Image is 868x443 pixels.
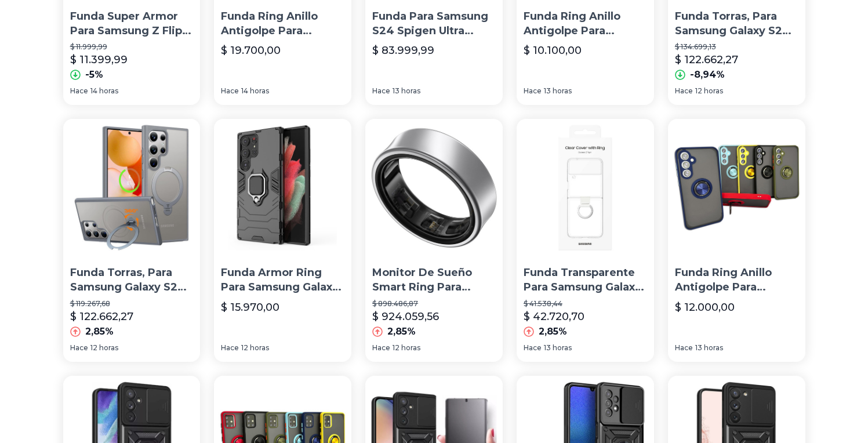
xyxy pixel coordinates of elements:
[70,343,88,353] span: Hace
[387,325,416,339] p: 2,85%
[517,119,654,256] img: Funda Transparente Para Samsung Galaxy Z Flip4 Con Ring Us V
[63,119,201,361] a: Funda Torras, Para Samsung Galaxy S24 Ultra, Con Ring, GrisFunda Torras, Para Samsung Galaxy S24 ...
[241,343,269,353] span: 12 horas
[524,343,542,353] span: Hace
[90,343,118,353] span: 12 horas
[70,299,194,308] p: $ 119.267,68
[668,119,805,361] a: Funda Ring Anillo Antigolpe Para Samsung A15/ A25/ A35/ A55Funda Ring Anillo Antigolpe Para Samsu...
[372,343,390,353] span: Hace
[524,308,584,325] p: $ 42.720,70
[695,86,723,96] span: 12 horas
[221,299,279,315] p: $ 15.970,00
[675,266,798,295] p: Funda Ring Anillo Antigolpe Para Samsung A15/ A25/ A35/ A55
[221,86,239,96] span: Hace
[675,42,798,52] p: $ 134.699,13
[221,266,344,295] p: Funda Armor Ring Para Samsung Galaxy S24 Ultra
[524,86,542,96] span: Hace
[372,42,434,59] p: $ 83.999,99
[70,86,88,96] span: Hace
[214,119,351,256] img: Funda Armor Ring Para Samsung Galaxy S24 Ultra
[675,52,738,68] p: $ 122.662,27
[539,325,567,339] p: 2,85%
[241,86,269,96] span: 14 horas
[668,119,805,256] img: Funda Ring Anillo Antigolpe Para Samsung A15/ A25/ A35/ A55
[85,325,114,339] p: 2,85%
[690,68,725,82] p: -8,94%
[524,299,647,308] p: $ 41.538,44
[70,42,194,52] p: $ 11.999,99
[85,68,103,82] p: -5%
[372,299,496,308] p: $ 898.486,87
[524,9,647,38] p: Funda Ring Anillo Antigolpe Para Samsung A51 / A52 / A53
[695,343,723,353] span: 13 horas
[517,119,654,361] a: Funda Transparente Para Samsung Galaxy Z Flip4 Con Ring Us VFunda Transparente Para Samsung Galax...
[70,308,133,325] p: $ 122.662,27
[365,119,503,256] img: Monitor De Sueño Smart Ring Para Samsung Galaxy Ring Ai
[372,308,439,325] p: $ 924.059,56
[90,86,118,96] span: 14 horas
[70,52,128,68] p: $ 11.399,99
[221,9,344,38] p: Funda Ring Anillo Antigolpe Para Samsung Z Flip 5 - Coolcase
[393,86,420,96] span: 13 horas
[675,343,693,353] span: Hace
[70,266,194,295] p: Funda Torras, Para Samsung Galaxy S24 Ultra, Con Ring, Gris
[372,9,496,38] p: Funda Para Samsung S24 Spigen Ultra Hybrid Onetap Ring
[221,42,281,59] p: $ 19.700,00
[393,343,420,353] span: 12 horas
[372,86,390,96] span: Hace
[675,9,798,38] p: Funda Torras, Para Samsung Galaxy S24 Ultra Con Ring Púrpura
[544,86,572,96] span: 13 horas
[524,266,647,295] p: Funda Transparente Para Samsung Galaxy Z Flip4 Con Ring Us V
[544,343,572,353] span: 13 horas
[524,42,582,59] p: $ 10.100,00
[221,343,239,353] span: Hace
[675,86,693,96] span: Hace
[372,266,496,295] p: Monitor De Sueño Smart Ring Para Samsung Galaxy Ring Ai
[675,299,735,315] p: $ 12.000,00
[365,119,503,361] a: Monitor De Sueño Smart Ring Para Samsung Galaxy Ring AiMonitor De Sueño Smart Ring Para Samsung G...
[70,9,194,38] p: Funda Super Armor Para Samsung Z Flip 5 Ring Anti Golpes
[214,119,351,361] a: Funda Armor Ring Para Samsung Galaxy S24 UltraFunda Armor Ring Para Samsung Galaxy S24 Ultra$ 15....
[63,119,201,256] img: Funda Torras, Para Samsung Galaxy S24 Ultra, Con Ring, Gris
